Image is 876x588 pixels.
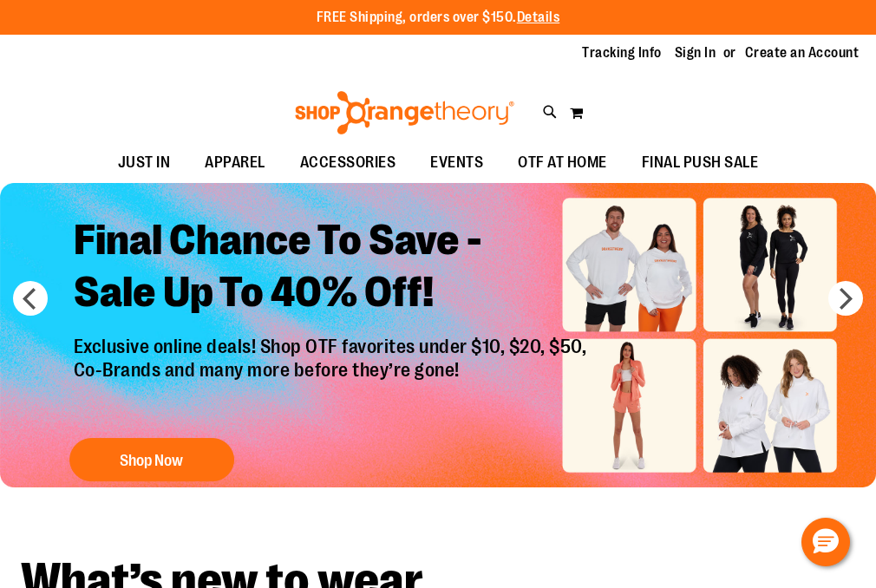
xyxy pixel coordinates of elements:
[675,43,716,62] a: Sign In
[13,281,48,316] button: prev
[292,91,517,134] img: Shop Orangetheory
[61,201,605,336] h2: Final Chance To Save - Sale Up To 40% Off!
[642,143,759,182] span: FINAL PUSH SALE
[61,336,605,421] p: Exclusive online deals! Shop OTF favorites under $10, $20, $50, Co-Brands and many more before th...
[118,143,171,182] span: JUST IN
[61,201,605,490] a: Final Chance To Save -Sale Up To 40% Off! Exclusive online deals! Shop OTF favorites under $10, $...
[500,143,624,183] a: OTF AT HOME
[69,438,234,481] button: Shop Now
[745,43,860,62] a: Create an Account
[101,143,188,183] a: JUST IN
[317,8,560,28] p: FREE Shipping, orders over $150.
[624,143,776,183] a: FINAL PUSH SALE
[283,143,414,183] a: ACCESSORIES
[205,143,265,182] span: APPAREL
[828,281,863,316] button: next
[187,143,283,183] a: APPAREL
[801,518,850,566] button: Hello, have a question? Let’s chat.
[582,43,662,62] a: Tracking Info
[518,143,607,182] span: OTF AT HOME
[517,10,560,25] a: Details
[430,143,483,182] span: EVENTS
[300,143,396,182] span: ACCESSORIES
[413,143,500,183] a: EVENTS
